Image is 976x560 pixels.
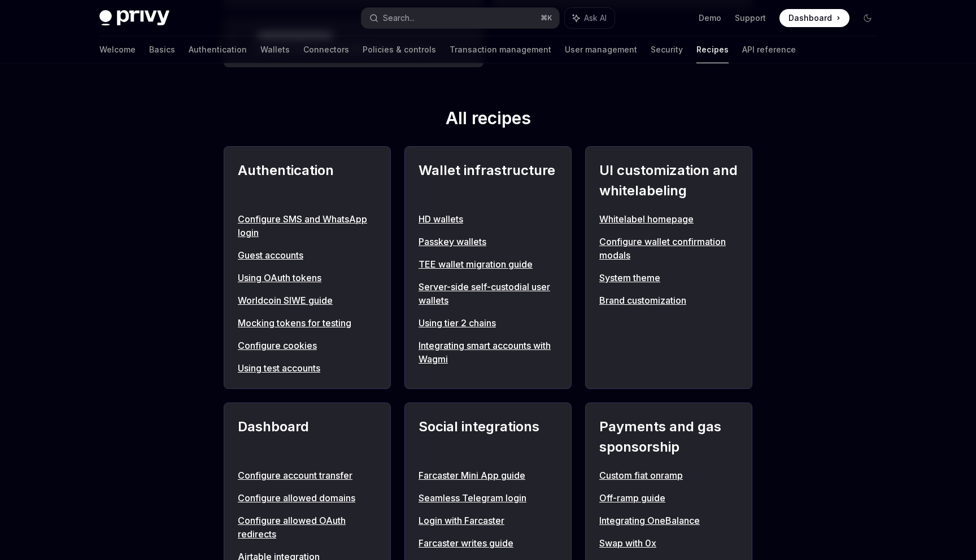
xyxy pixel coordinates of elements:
[238,469,377,482] a: Configure account transfer
[699,12,721,24] a: Demo
[599,469,738,482] a: Custom fiat onramp
[788,12,832,24] span: Dashboard
[599,294,738,307] a: Brand customization
[238,271,377,285] a: Using OAuth tokens
[383,11,415,25] div: Search...
[565,8,615,28] button: Ask AI
[599,235,738,262] a: Configure wallet confirmation modals
[779,9,849,27] a: Dashboard
[599,491,738,505] a: Off-ramp guide
[419,280,557,307] a: Server-side self-custodial user wallets
[419,491,557,505] a: Seamless Telegram login
[696,36,729,63] a: Recipes
[99,36,136,63] a: Welcome
[742,36,796,63] a: API reference
[859,9,877,27] button: Toggle dark mode
[238,248,377,262] a: Guest accounts
[419,469,557,482] a: Farcaster Mini App guide
[260,36,290,63] a: Wallets
[238,294,377,307] a: Worldcoin SIWE guide
[189,36,247,63] a: Authentication
[419,536,557,550] a: Farcaster writes guide
[599,271,738,285] a: System theme
[541,14,552,23] span: ⌘ K
[419,235,557,248] a: Passkey wallets
[651,36,683,63] a: Security
[361,8,559,28] button: Search...⌘K
[565,36,637,63] a: User management
[419,514,557,527] a: Login with Farcaster
[99,10,169,26] img: dark logo
[599,212,738,226] a: Whitelabel homepage
[303,36,349,63] a: Connectors
[149,36,175,63] a: Basics
[419,212,557,226] a: HD wallets
[238,514,377,541] a: Configure allowed OAuth redirects
[599,417,738,457] h2: Payments and gas sponsorship
[238,491,377,505] a: Configure allowed domains
[238,361,377,375] a: Using test accounts
[419,257,557,271] a: TEE wallet migration guide
[599,160,738,201] h2: UI customization and whitelabeling
[238,316,377,330] a: Mocking tokens for testing
[419,160,557,201] h2: Wallet infrastructure
[238,417,377,457] h2: Dashboard
[419,316,557,330] a: Using tier 2 chains
[450,36,551,63] a: Transaction management
[419,339,557,366] a: Integrating smart accounts with Wagmi
[599,536,738,550] a: Swap with 0x
[238,212,377,239] a: Configure SMS and WhatsApp login
[238,160,377,201] h2: Authentication
[224,108,752,133] h2: All recipes
[363,36,436,63] a: Policies & controls
[735,12,766,24] a: Support
[238,339,377,352] a: Configure cookies
[419,417,557,457] h2: Social integrations
[584,12,607,24] span: Ask AI
[599,514,738,527] a: Integrating OneBalance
